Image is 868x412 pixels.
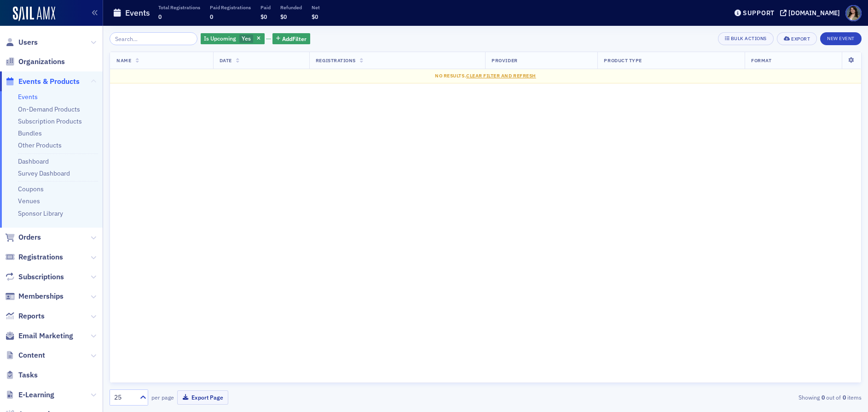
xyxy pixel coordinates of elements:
strong: 0 [820,393,826,401]
a: Reports [5,311,45,321]
a: E-Learning [5,390,54,400]
a: On-Demand Products [18,105,80,113]
div: Showing out of items [617,393,862,401]
div: Support [743,9,775,17]
label: per page [151,393,174,401]
span: Reports [18,311,45,321]
span: Format [751,57,771,64]
a: Organizations [5,57,65,67]
button: Export [777,32,817,45]
h1: Events [125,7,150,18]
span: Users [18,37,38,47]
a: Bundles [18,129,42,137]
a: Subscriptions [5,272,64,282]
p: Paid [260,4,271,11]
span: Orders [18,232,41,242]
a: Venues [18,197,40,205]
span: 0 [210,13,213,20]
span: Name [116,57,131,64]
a: Memberships [5,291,64,301]
input: Search… [110,32,197,45]
a: New Event [820,34,862,42]
a: Users [5,37,38,47]
span: $0 [260,13,267,20]
a: Tasks [5,370,38,380]
div: Bulk Actions [731,36,767,41]
span: Registrations [316,57,356,64]
button: AddFilter [272,33,310,45]
div: Yes [201,33,265,45]
button: Export Page [177,390,228,405]
span: Events & Products [18,77,80,87]
p: Total Registrations [158,4,200,11]
span: Add Filter [282,35,307,43]
a: Content [5,350,45,360]
a: Survey Dashboard [18,169,70,177]
a: Registrations [5,252,63,262]
span: Memberships [18,291,64,301]
span: Content [18,350,45,360]
span: E-Learning [18,390,54,400]
span: $0 [280,13,287,20]
button: New Event [820,32,862,45]
a: Events [18,93,38,101]
div: [DOMAIN_NAME] [788,9,840,17]
a: Events & Products [5,77,80,87]
span: Registrations [18,252,63,262]
a: Coupons [18,185,44,193]
span: Email Marketing [18,331,73,341]
span: Provider [492,57,517,64]
img: SailAMX [13,6,55,21]
a: Other Products [18,141,62,149]
span: Date [220,57,232,64]
a: Sponsor Library [18,209,63,218]
div: 25 [114,393,134,402]
a: Dashboard [18,157,49,165]
span: Tasks [18,370,38,380]
button: [DOMAIN_NAME] [780,10,843,16]
a: Email Marketing [5,331,73,341]
a: Orders [5,232,41,242]
span: $0 [312,13,318,20]
span: Profile [845,5,862,21]
span: Yes [242,35,251,42]
p: Net [312,4,320,11]
span: Subscriptions [18,272,64,282]
span: 0 [158,13,162,20]
p: Paid Registrations [210,4,251,11]
span: Organizations [18,57,65,67]
strong: 0 [841,393,847,401]
button: Bulk Actions [718,32,774,45]
span: Is Upcoming [204,35,236,42]
div: No results. [116,72,855,80]
a: Subscription Products [18,117,82,125]
span: Clear Filter and Refresh [466,72,536,79]
span: Product Type [604,57,642,64]
p: Refunded [280,4,302,11]
div: Export [791,36,810,41]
